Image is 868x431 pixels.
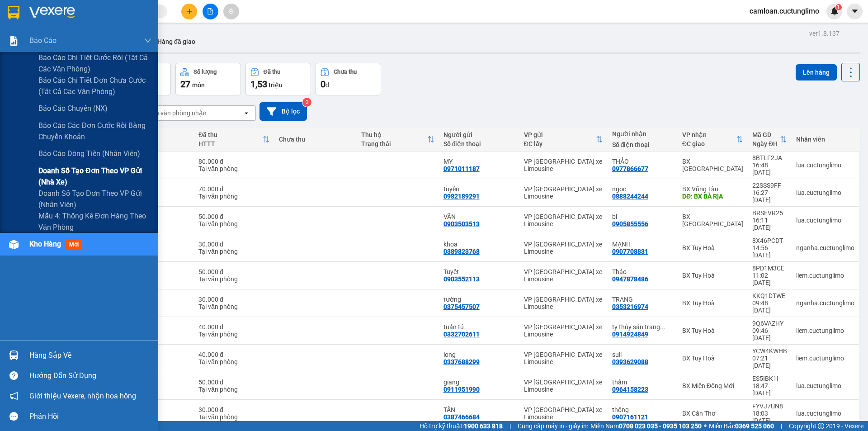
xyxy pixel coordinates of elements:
[264,69,280,75] div: Đã thu
[420,421,503,431] span: Hỗ trợ kỹ thuật:
[796,189,854,196] div: lua.cuctunglimo
[443,296,515,303] div: tường
[752,272,787,286] div: 11:02 [DATE]
[752,209,787,217] div: BRSEVR25
[443,165,480,172] div: 0971011187
[144,109,207,118] div: Chọn văn phòng nhận
[612,351,673,358] div: suli
[748,128,792,152] th: Toggle SortBy
[796,382,854,389] div: lua.cuctunglimo
[334,69,357,75] div: Chưa thu
[198,158,270,165] div: 80.000 đ
[443,406,515,413] div: TẤN
[682,193,743,200] div: DĐ: BX BÀ RỊA
[590,421,702,431] span: Miền Nam
[259,102,307,121] button: Bộ lọc
[847,4,863,19] button: caret-down
[682,213,743,227] div: BX [GEOGRAPHIC_DATA]
[443,220,480,227] div: 0903503513
[29,240,61,248] span: Kho hàng
[612,185,673,193] div: ngọc
[38,75,151,97] span: Báo cáo chi tiết đơn chưa cước (Tất cả các văn phòng)
[203,4,218,19] button: file-add
[361,140,427,147] div: Trạng thái
[612,386,648,393] div: 0964158223
[837,4,840,10] span: 1
[682,355,743,362] div: BX Tuy Hoà
[781,421,782,431] span: |
[752,320,787,327] div: 9Q6VAZHY
[228,8,234,14] span: aim
[612,379,673,386] div: thẩm
[524,131,596,138] div: VP gửi
[180,79,190,90] span: 27
[678,128,748,152] th: Toggle SortBy
[9,392,18,400] span: notification
[38,188,151,210] span: Doanh số tạo đơn theo VP gửi (nhân viên)
[752,382,787,397] div: 18:47 [DATE]
[752,189,787,204] div: 16:27 [DATE]
[752,355,787,369] div: 07:21 [DATE]
[752,299,787,314] div: 09:48 [DATE]
[796,64,837,81] button: Lên hàng
[9,240,19,249] img: warehouse-icon
[144,37,151,44] span: down
[742,5,826,17] span: camloan.cuctunglimo
[245,63,311,95] button: Đã thu1,53 triệu
[752,182,787,189] div: 22SSS9FF
[612,220,648,227] div: 0905855556
[752,131,780,138] div: Mã GD
[612,296,673,303] div: TRANG
[752,347,787,355] div: YCW4KWHB
[443,131,515,138] div: Người gửi
[9,36,19,46] img: solution-icon
[207,8,213,14] span: file-add
[682,131,736,138] div: VP nhận
[524,406,603,421] div: VP [GEOGRAPHIC_DATA] xe Limousine
[443,185,515,193] div: tuyền
[818,423,824,429] span: copyright
[524,158,603,172] div: VP [GEOGRAPHIC_DATA] xe Limousine
[316,63,381,95] button: Chưa thu0đ
[524,323,603,338] div: VP [GEOGRAPHIC_DATA] xe Limousine
[198,241,270,248] div: 30.000 đ
[752,265,787,272] div: 8PD1M3CE
[830,7,839,15] img: icon-new-feature
[612,193,648,200] div: 0888244244
[198,140,263,147] div: HTTT
[361,131,427,138] div: Thu hộ
[524,351,603,365] div: VP [GEOGRAPHIC_DATA] xe Limousine
[682,185,743,193] div: BX Vũng Tàu
[612,158,673,165] div: THẢO
[29,369,151,383] div: Hướng dẫn sử dụng
[752,410,787,424] div: 18:03 [DATE]
[443,386,480,393] div: 0911951990
[682,410,743,417] div: BX Cần Thơ
[198,275,270,283] div: Tại văn phòng
[752,217,787,231] div: 16:11 [DATE]
[796,136,854,143] div: Nhân viên
[325,81,329,89] span: đ
[524,185,603,200] div: VP [GEOGRAPHIC_DATA] xe Limousine
[443,241,515,248] div: khoa
[752,244,787,259] div: 14:56 [DATE]
[443,303,480,310] div: 0375457507
[612,241,673,248] div: MẠNH
[198,185,270,193] div: 70.000 đ
[660,323,665,331] span: ...
[796,161,854,169] div: lua.cuctunglimo
[198,220,270,227] div: Tại văn phòng
[612,331,648,338] div: 0914924849
[198,165,270,172] div: Tại văn phòng
[198,406,270,413] div: 30.000 đ
[796,217,854,224] div: lua.cuctunglimo
[8,6,19,19] img: logo-vxr
[612,165,648,172] div: 0977866677
[682,382,743,389] div: BX Miền Đông Mới
[198,268,270,275] div: 50.000 đ
[709,421,774,431] span: Miền Bắc
[66,240,82,250] span: mới
[198,296,270,303] div: 30.000 đ
[443,413,480,421] div: 0387466684
[181,4,197,19] button: plus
